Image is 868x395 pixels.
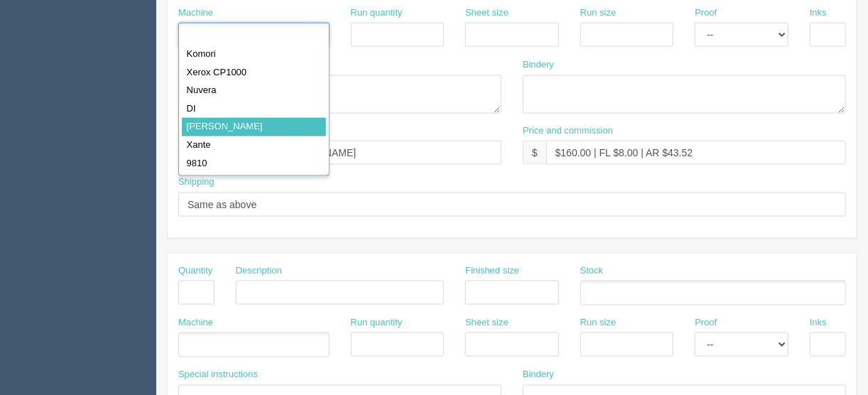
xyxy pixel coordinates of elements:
[182,118,326,136] div: [PERSON_NAME]
[182,100,326,119] div: DI
[182,45,326,64] div: Komori
[182,82,326,100] div: Nuvera
[182,155,326,173] div: 9810
[182,136,326,155] div: Xante
[182,64,326,82] div: Xerox CP1000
